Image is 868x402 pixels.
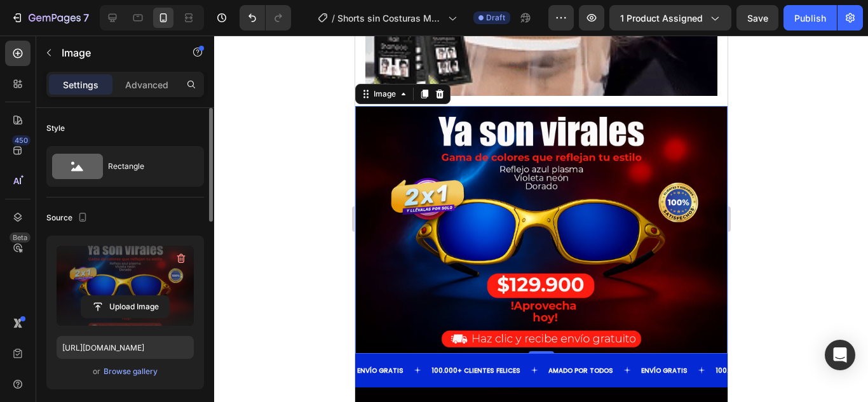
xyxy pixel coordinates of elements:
[81,295,170,318] button: Upload Image
[103,365,158,378] button: Browse gallery
[240,5,291,30] div: Undo/Redo
[332,11,335,25] span: /
[337,11,443,25] span: Shorts sin Costuras Mujer Cintura Alta
[125,78,168,91] p: Advanced
[57,336,194,359] input: https://example.com/image.jpg
[5,5,95,30] button: 7
[93,364,100,379] span: or
[108,152,186,181] div: Rectangle
[747,13,768,23] span: Save
[794,11,826,25] div: Publish
[736,5,778,30] button: Save
[486,12,505,23] span: Draft
[62,45,170,60] p: Image
[783,5,837,30] button: Publish
[10,232,31,243] div: Beta
[620,11,703,25] span: 1 product assigned
[355,36,728,402] iframe: Design area
[825,340,855,370] div: Open Intercom Messenger
[609,5,731,30] button: 1 product assigned
[46,123,65,134] div: Style
[360,330,449,340] strong: 100.000+ CLIENTES FELICES
[46,210,90,227] div: Source
[63,78,98,91] p: Settings
[83,10,89,25] p: 7
[104,366,158,377] div: Browse gallery
[12,135,31,145] div: 450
